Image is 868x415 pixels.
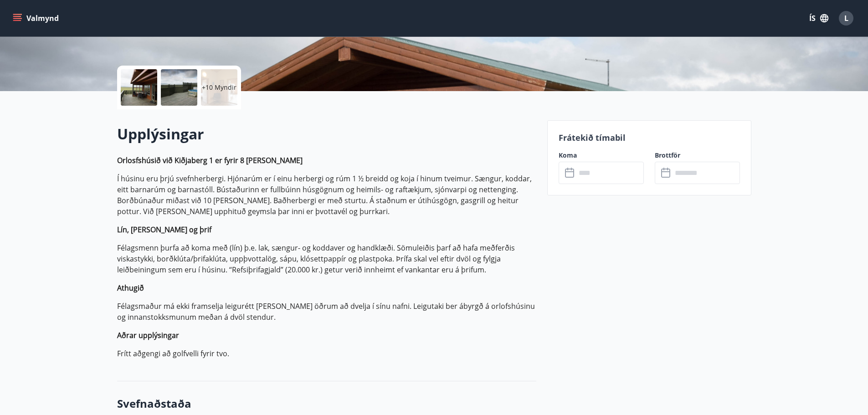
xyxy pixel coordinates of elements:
strong: Lín, [PERSON_NAME] og þrif [117,225,211,235]
button: ÍS [804,10,833,26]
p: Frítt aðgengi að golfvelli fyrir tvo. [117,348,536,359]
p: Frátekið tímabil [559,132,740,143]
h3: Svefnaðstaða [117,396,536,411]
p: +10 Myndir [202,83,236,92]
label: Koma [559,151,644,160]
button: L [835,7,857,29]
p: Í húsinu eru þrjú svefnherbergi. Hjónarúm er í einu herbergi og rúm 1 ½ breidd og koja í hinum tv... [117,173,536,217]
span: L [844,13,848,23]
h2: Upplýsingar [117,124,536,144]
button: menu [11,10,62,26]
label: Brottför [655,151,740,160]
strong: Orlosfshúsið við Kiðjaberg 1 er fyrir 8 [PERSON_NAME] [117,155,303,165]
p: Félagsmenn þurfa að koma með (lín) þ.e. lak, sængur- og koddaver og handklæði. Sömuleiðis þarf að... [117,242,536,275]
p: Félagsmaður má ekki framselja leigurétt [PERSON_NAME] öðrum að dvelja í sínu nafni. Leigutaki ber... [117,301,536,323]
strong: Aðrar upplýsingar [117,330,179,340]
strong: Athugið [117,283,144,293]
